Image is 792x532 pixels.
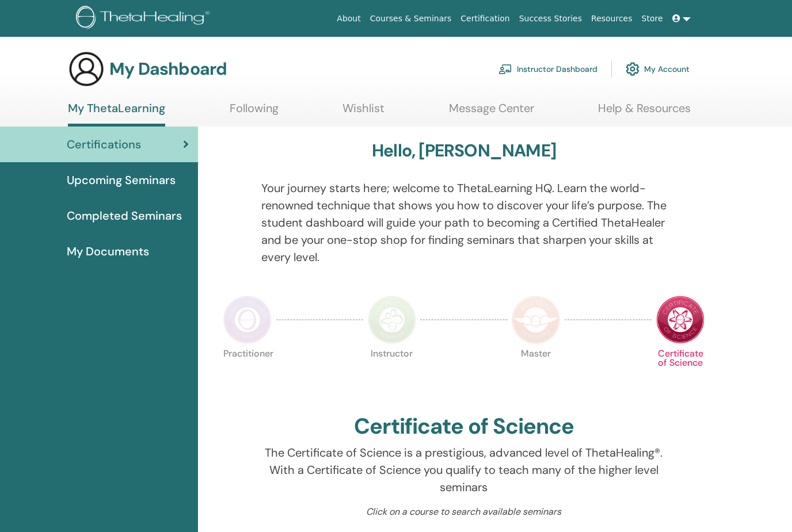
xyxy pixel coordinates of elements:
[332,8,365,29] a: About
[68,101,165,127] a: My ThetaLearning
[261,505,667,519] p: Click on a course to search available seminars
[261,179,667,266] p: Your journey starts here; welcome to ThetaLearning HQ. Learn the world-renowned technique that sh...
[67,207,182,224] span: Completed Seminars
[598,101,691,124] a: Help & Resources
[515,8,587,29] a: Success Stories
[67,243,149,260] span: My Documents
[498,64,512,74] img: chalkboard-teacher.svg
[368,296,416,344] img: Instructor
[512,296,560,344] img: Master
[587,8,637,29] a: Resources
[498,56,597,82] a: Instructor Dashboard
[456,8,514,29] a: Certification
[354,414,574,440] h2: Certificate of Science
[626,59,639,79] img: cog.svg
[76,6,214,32] img: logo.png
[223,296,272,344] img: Practitioner
[449,101,534,124] a: Message Center
[656,296,705,344] img: Certificate of Science
[261,444,667,496] p: The Certificate of Science is a prestigious, advanced level of ThetaHealing®. With a Certificate ...
[68,51,105,87] img: generic-user-icon.jpg
[656,349,705,397] p: Certificate of Science
[342,101,384,124] a: Wishlist
[223,349,272,397] p: Practitioner
[512,349,560,397] p: Master
[365,8,456,29] a: Courses & Seminars
[67,136,141,153] span: Certifications
[637,8,668,29] a: Store
[230,101,279,124] a: Following
[626,56,690,82] a: My Account
[368,349,416,397] p: Instructor
[67,171,176,189] span: Upcoming Seminars
[109,59,227,79] h3: My Dashboard
[372,140,556,161] h3: Hello, [PERSON_NAME]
